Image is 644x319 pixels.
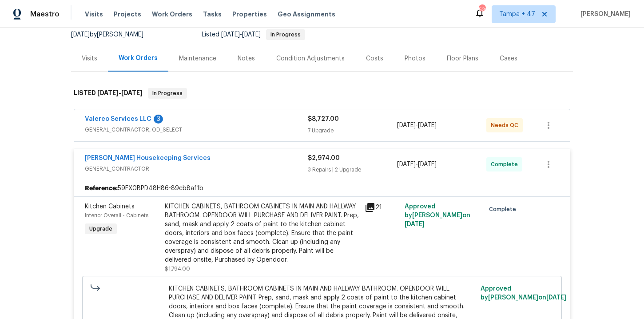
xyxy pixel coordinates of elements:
span: [DATE] [397,161,416,167]
span: [PERSON_NAME] [577,10,631,19]
span: - [97,90,143,96]
div: 536 [479,5,485,14]
div: Visits [82,54,97,63]
span: $1,794.00 [165,266,190,271]
div: Photos [405,54,425,63]
span: In Progress [149,89,186,98]
span: Needs QC [491,121,522,130]
span: [DATE] [221,32,240,38]
a: [PERSON_NAME] Housekeeping Services [85,155,211,161]
span: - [221,32,261,38]
div: 3 Repairs | 2 Upgrade [308,165,397,174]
div: KITCHEN CABINETS, BATHROOM CABINETS IN MAIN AND HALLWAY BATHROOM. OPENDOOR WILL PURCHASE AND DELI... [165,202,359,264]
div: 59FX0BPD48H86-89cb8af1b [74,180,570,196]
span: Visits [85,10,103,19]
span: Listed [202,32,305,38]
span: Interior Overall - Cabinets [85,213,148,218]
span: In Progress [267,32,304,37]
span: Complete [491,160,521,169]
div: Costs [366,54,383,63]
span: [DATE] [121,90,143,96]
div: Maintenance [179,54,216,63]
div: 21 [365,202,399,213]
span: Kitchen Cabinets [85,203,135,210]
div: LISTED [DATE]-[DATE]In Progress [71,79,573,108]
span: [DATE] [405,221,425,227]
div: Work Orders [119,54,158,63]
span: GENERAL_CONTRACTOR [85,164,308,173]
span: $8,727.00 [308,116,339,122]
span: Approved by [PERSON_NAME] on [405,203,470,227]
span: $2,974.00 [308,155,340,161]
span: Geo Assignments [278,10,335,19]
b: Reference: [85,184,118,193]
span: Properties [232,10,267,19]
div: 7 Upgrade [308,126,397,135]
div: Condition Adjustments [276,54,345,63]
span: [DATE] [546,295,566,301]
div: Cases [500,54,517,63]
h6: LISTED [74,88,143,99]
span: Complete [489,205,520,214]
span: - [397,121,437,130]
a: Valereo Services LLC [85,116,151,122]
span: Approved by [PERSON_NAME] on [481,286,566,301]
div: Floor Plans [447,54,478,63]
span: Upgrade [86,224,116,233]
div: Notes [238,54,255,63]
span: [DATE] [97,90,119,96]
div: by [PERSON_NAME] [71,29,154,40]
span: Tampa + 47 [499,10,535,19]
span: - [397,160,437,169]
span: [DATE] [418,122,437,128]
span: Projects [114,10,141,19]
span: GENERAL_CONTRACTOR, OD_SELECT [85,125,308,134]
span: Work Orders [152,10,192,19]
div: 3 [154,115,163,124]
span: Maestro [30,10,60,19]
span: [DATE] [418,161,437,167]
span: [DATE] [242,32,261,38]
span: Tasks [203,11,222,17]
span: [DATE] [71,32,90,38]
span: [DATE] [397,122,416,128]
